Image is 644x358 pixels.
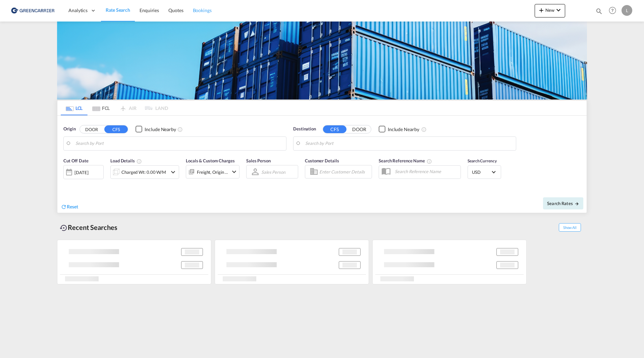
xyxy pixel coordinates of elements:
button: icon-plus 400-fgNewicon-chevron-down [535,4,565,17]
button: CFS [323,125,346,133]
md-icon: icon-plus 400-fg [537,6,545,14]
div: L [622,5,632,16]
span: Origin [63,126,75,132]
md-select: Sales Person [261,167,286,177]
div: Freight Origin Destinationicon-chevron-down [186,165,239,178]
input: Search Reference Name [391,166,461,176]
div: Origin DOOR CFS Checkbox No InkUnchecked: Ignores neighbouring ports when fetching rates.Checked ... [57,116,587,213]
md-checkbox: Checkbox No Ink [136,126,176,133]
div: Charged Wt: 0.00 W/Micon-chevron-down [110,165,179,179]
span: New [537,7,562,13]
span: Search Reference Name [379,158,432,163]
input: Search by Port [305,138,513,149]
span: Quotes [168,7,183,13]
span: Show All [559,223,581,232]
span: Reset [67,204,78,209]
span: Locals & Custom Charges [186,158,235,163]
div: Help [607,5,622,17]
md-icon: Unchecked: Ignores neighbouring ports when fetching rates.Checked : Includes neighbouring ports w... [177,127,183,132]
div: Freight Origin Destination [197,167,228,177]
button: DOOR [347,125,371,133]
md-icon: icon-backup-restore [60,224,68,232]
md-select: Select Currency: $ USDUnited States Dollar [471,167,497,177]
md-icon: Chargeable Weight [137,159,142,164]
span: Destination [293,126,316,132]
button: DOOR [80,125,103,133]
md-tab-item: LCL [61,101,88,115]
md-icon: icon-chevron-down [554,6,562,14]
img: GreenCarrierFCL_LCL.png [57,22,587,100]
div: icon-refreshReset [61,203,78,211]
md-tab-item: FCL [88,101,114,115]
div: [DATE] [74,169,88,175]
span: Cut Off Date [63,158,89,163]
span: Enquiries [140,7,159,13]
input: Enter Customer Details [319,167,370,177]
md-icon: Your search will be saved by the below given name [427,159,432,164]
span: Help [607,5,618,16]
div: Include Nearby [145,126,176,133]
span: Load Details [110,158,142,163]
md-icon: Unchecked: Ignores neighbouring ports when fetching rates.Checked : Includes neighbouring ports w... [421,127,427,132]
md-datepicker: Select [63,178,68,188]
div: [DATE] [63,165,104,179]
span: Sales Person [246,158,271,163]
span: USD [472,169,491,175]
md-icon: icon-chevron-down [230,168,238,176]
button: CFS [104,125,128,133]
span: Search Rates [547,201,579,206]
span: Customer Details [305,158,339,163]
span: Rate Search [106,7,130,13]
img: 609dfd708afe11efa14177256b0082fb.png [10,3,55,18]
span: Bookings [193,7,212,13]
md-icon: icon-arrow-right [575,201,579,206]
button: Search Ratesicon-arrow-right [543,197,583,209]
md-icon: icon-refresh [61,204,67,210]
div: Charged Wt: 0.00 W/M [121,167,166,177]
md-icon: icon-magnify [595,7,603,15]
div: Recent Searches [57,220,120,235]
span: Search Currency [468,158,497,163]
div: Include Nearby [388,126,419,133]
span: Analytics [68,7,88,14]
input: Search by Port [75,138,283,149]
md-icon: icon-chevron-down [169,168,177,176]
md-pagination-wrapper: Use the left and right arrow keys to navigate between tabs [61,101,168,115]
md-checkbox: Checkbox No Ink [379,126,419,133]
div: icon-magnify [595,7,603,17]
